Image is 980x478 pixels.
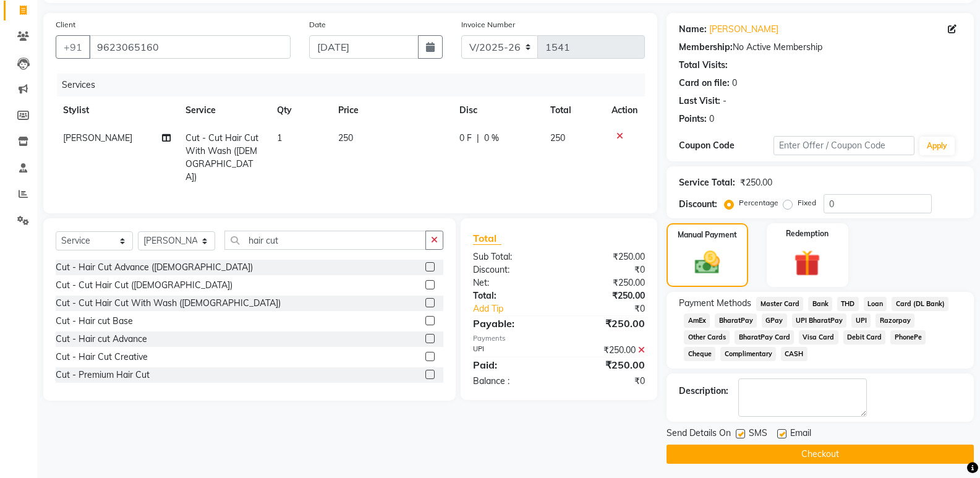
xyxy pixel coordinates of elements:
[56,96,178,124] th: Stylist
[679,77,730,90] div: Card on file:
[559,276,654,289] div: ₹250.00
[56,351,148,364] div: Cut - Hair Cut Creative
[56,297,281,310] div: Cut - Cut Hair Cut With Wash ([DEMOGRAPHIC_DATA])
[56,369,150,382] div: Cut - Premium Hair Cut
[464,276,559,289] div: Net:
[667,445,974,464] button: Checkout
[667,427,731,442] span: Send Details On
[331,96,452,124] th: Price
[56,333,147,346] div: Cut - Hair cut Advance
[786,228,829,239] label: Redemption
[464,375,559,388] div: Balance :
[89,35,291,59] input: Search by Name/Mobile/Email/Code
[459,132,472,145] span: 0 F
[749,427,767,442] span: SMS
[709,113,714,126] div: 0
[678,229,737,241] label: Manual Payment
[773,136,914,155] input: Enter Offer / Coupon Code
[604,96,645,124] th: Action
[843,330,886,344] span: Debit Card
[452,96,543,124] th: Disc
[464,316,559,331] div: Payable:
[684,314,710,328] span: AmEx
[735,330,794,344] span: BharatPay Card
[543,96,604,124] th: Total
[559,375,654,388] div: ₹0
[464,357,559,372] div: Paid:
[559,316,654,331] div: ₹250.00
[851,314,871,328] span: UPI
[679,198,717,211] div: Discount:
[56,35,90,59] button: +91
[185,132,258,182] span: Cut - Cut Hair Cut With Wash ([DEMOGRAPHIC_DATA])
[720,347,776,361] span: Complimentary
[56,19,75,30] label: Client
[799,330,838,344] span: Visa Card
[338,132,353,143] span: 250
[781,347,807,361] span: CASH
[709,23,778,36] a: [PERSON_NAME]
[679,385,728,398] div: Description:
[890,330,926,344] span: PhonePe
[756,297,803,311] span: Master Card
[715,314,757,328] span: BharatPay
[56,279,232,292] div: Cut - Cut Hair Cut ([DEMOGRAPHIC_DATA])
[63,132,132,143] span: [PERSON_NAME]
[919,137,955,155] button: Apply
[786,247,829,280] img: _gift.svg
[684,347,715,361] span: Cheque
[550,132,565,143] span: 250
[892,297,948,311] span: Card (DL Bank)
[679,41,961,54] div: No Active Membership
[732,77,737,90] div: 0
[876,314,914,328] span: Razorpay
[808,297,832,311] span: Bank
[464,344,559,357] div: UPI
[837,297,859,311] span: THD
[679,41,733,54] div: Membership:
[679,59,728,72] div: Total Visits:
[224,231,426,250] input: Search or Scan
[57,74,654,96] div: Services
[762,314,787,328] span: GPay
[464,302,575,315] a: Add Tip
[484,132,499,145] span: 0 %
[56,261,253,274] div: Cut - Hair Cut Advance ([DEMOGRAPHIC_DATA])
[679,139,773,152] div: Coupon Code
[56,315,133,328] div: Cut - Hair cut Base
[277,132,282,143] span: 1
[464,250,559,263] div: Sub Total:
[687,248,728,277] img: _cash.svg
[559,250,654,263] div: ₹250.00
[723,95,726,108] div: -
[798,197,816,208] label: Fixed
[477,132,479,145] span: |
[679,297,751,310] span: Payment Methods
[473,232,501,245] span: Total
[679,23,707,36] div: Name:
[464,289,559,302] div: Total:
[309,19,326,30] label: Date
[559,263,654,276] div: ₹0
[864,297,887,311] span: Loan
[575,302,654,315] div: ₹0
[178,96,270,124] th: Service
[464,263,559,276] div: Discount:
[679,95,720,108] div: Last Visit:
[679,176,735,189] div: Service Total:
[739,197,778,208] label: Percentage
[559,344,654,357] div: ₹250.00
[792,314,847,328] span: UPI BharatPay
[473,333,645,344] div: Payments
[461,19,515,30] label: Invoice Number
[270,96,331,124] th: Qty
[679,113,707,126] div: Points:
[559,289,654,302] div: ₹250.00
[740,176,772,189] div: ₹250.00
[790,427,811,442] span: Email
[559,357,654,372] div: ₹250.00
[684,330,730,344] span: Other Cards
